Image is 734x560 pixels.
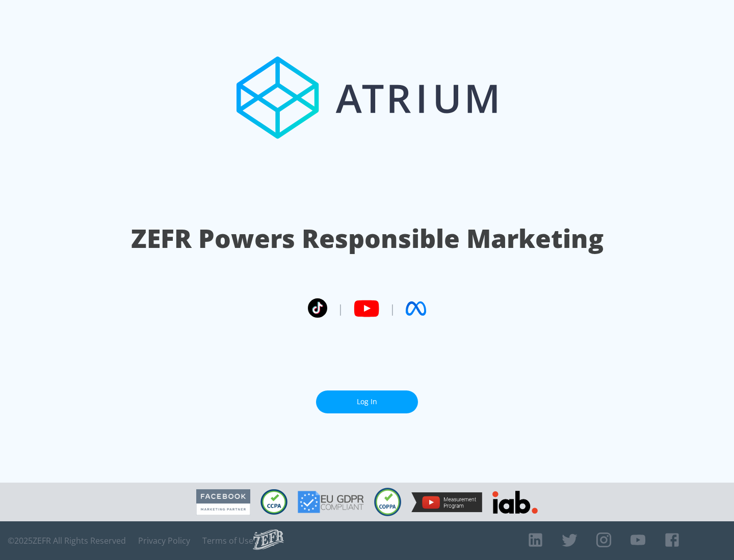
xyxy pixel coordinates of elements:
img: YouTube Measurement Program [411,492,482,512]
a: Privacy Policy [138,536,190,546]
h1: ZEFR Powers Responsible Marketing [131,221,604,256]
span: | [337,301,344,316]
img: GDPR Compliant [298,491,364,513]
img: COPPA Compliant [374,488,401,516]
img: CCPA Compliant [260,489,287,515]
a: Terms of Use [202,536,253,546]
img: IAB [492,491,538,514]
img: Facebook Marketing Partner [196,489,250,515]
a: Log In [316,390,418,413]
span: | [389,301,396,316]
span: © 2025 ZEFR All Rights Reserved [8,536,126,546]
